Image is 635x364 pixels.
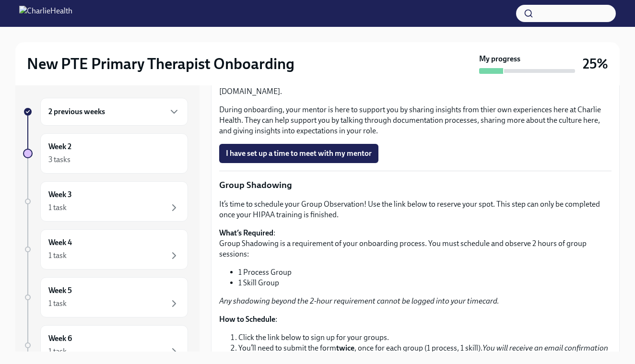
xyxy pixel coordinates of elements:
[23,277,188,317] a: Week 51 task
[219,296,499,305] em: Any shadowing beyond the 2-hour requirement cannot be logged into your timecard.
[219,179,611,191] p: Group Shadowing
[40,98,188,126] div: 2 previous weeks
[23,133,188,174] a: Week 23 tasks
[479,54,520,64] strong: My progress
[48,237,72,248] h6: Week 4
[48,202,67,213] div: 1 task
[27,54,294,73] h2: New PTE Primary Therapist Onboarding
[336,343,354,352] strong: twice
[23,229,188,270] a: Week 41 task
[238,343,611,364] li: You’ll need to submit the form , once for each group (1 process, 1 skill).
[19,6,72,21] img: CharlieHealth
[48,285,72,296] h6: Week 5
[238,332,611,343] li: Click the link below to sign up for your groups.
[219,228,611,259] p: : Group Shadowing is a requirement of your onboarding process. You must schedule and observe 2 ho...
[238,278,611,288] li: 1 Skill Group
[583,55,608,72] h3: 25%
[226,149,372,158] span: I have set up a time to meet with my mentor
[219,144,378,163] button: I have set up a time to meet with my mentor
[48,346,67,357] div: 1 task
[48,141,71,152] h6: Week 2
[48,189,72,200] h6: Week 3
[238,267,611,278] li: 1 Process Group
[23,181,188,222] a: Week 31 task
[48,154,71,165] div: 3 tasks
[48,250,67,261] div: 1 task
[219,105,611,136] p: During onboarding, your mentor is here to support you by sharing insights from thier own experien...
[48,298,67,309] div: 1 task
[219,199,611,220] p: It’s time to schedule your Group Observation! Use the link below to reserve your spot. This step ...
[219,314,611,325] p: :
[48,333,72,344] h6: Week 6
[219,228,273,237] strong: What’s Required
[219,315,275,324] strong: How to Schedule
[48,106,105,117] h6: 2 previous weeks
